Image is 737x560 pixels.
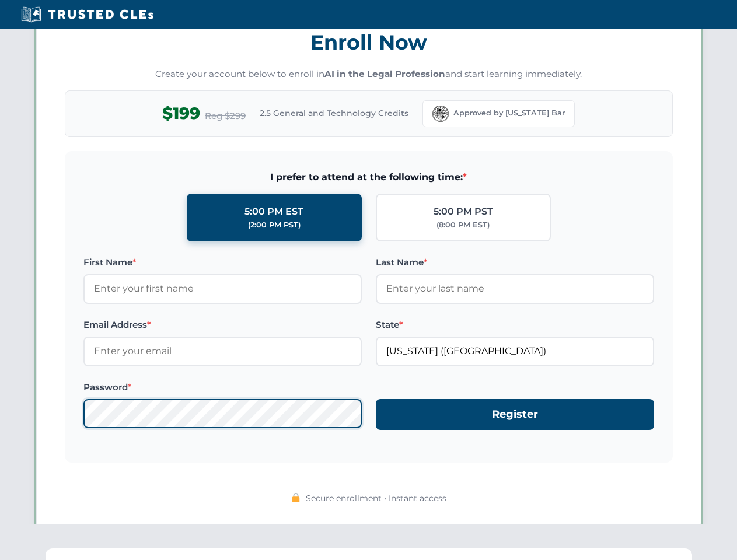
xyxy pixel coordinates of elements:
[83,337,362,366] input: Enter your email
[65,24,673,61] h3: Enroll Now
[376,318,654,332] label: State
[260,107,408,120] span: 2.5 General and Technology Credits
[162,100,200,127] span: $199
[376,256,654,269] label: Last Name
[376,337,654,366] input: Florida (FL)
[291,493,301,502] img: 🔒
[83,256,362,269] label: First Name
[376,399,654,430] button: Register
[434,204,493,219] div: 5:00 PM PST
[83,318,362,332] label: Email Address
[306,492,446,505] span: Secure enrollment • Instant access
[248,219,301,231] div: (2:00 PM PST)
[83,170,654,185] span: I prefer to attend at the following time:
[83,274,362,303] input: Enter your first name
[18,6,157,23] img: Trusted CLEs
[324,68,445,79] strong: AI in the Legal Profession
[65,68,673,81] p: Create your account below to enroll in and start learning immediately.
[244,204,303,219] div: 5:00 PM EST
[83,380,362,394] label: Password
[205,109,246,123] span: Reg $299
[453,107,565,119] span: Approved by [US_STATE] Bar
[376,274,654,303] input: Enter your last name
[432,106,449,122] img: Florida Bar
[436,219,490,231] div: (8:00 PM EST)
